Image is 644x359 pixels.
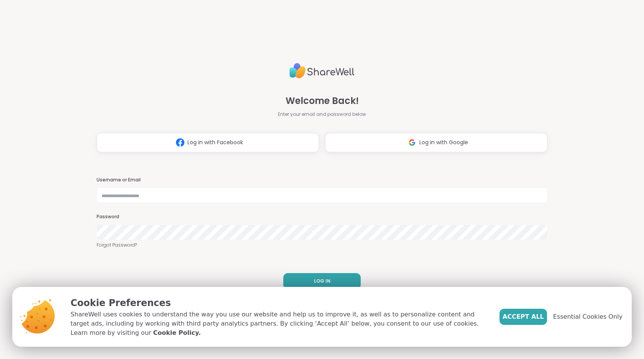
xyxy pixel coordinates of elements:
button: Log in with Google [325,133,547,152]
img: ShareWell Logomark [173,135,187,150]
span: Enter your email and password below [278,111,366,118]
span: LOG IN [314,278,330,285]
span: Essential Cookies Only [553,312,623,321]
a: Forgot Password? [97,242,547,249]
button: Log in with Facebook [97,133,319,152]
img: ShareWell Logomark [405,135,419,150]
span: Welcome Back! [286,94,359,108]
a: Cookie Policy. [153,328,200,338]
span: Log in with Facebook [187,138,243,147]
h3: Password [97,214,547,220]
span: Log in with Google [419,138,468,147]
p: ShareWell uses cookies to understand the way you use our website and help us to improve it, as we... [71,310,487,338]
p: Cookie Preferences [71,296,487,310]
span: Accept All [503,312,544,321]
img: ShareWell Logo [289,60,355,82]
button: Accept All [499,309,547,325]
h3: Username or Email [97,177,547,183]
button: LOG IN [283,273,361,289]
